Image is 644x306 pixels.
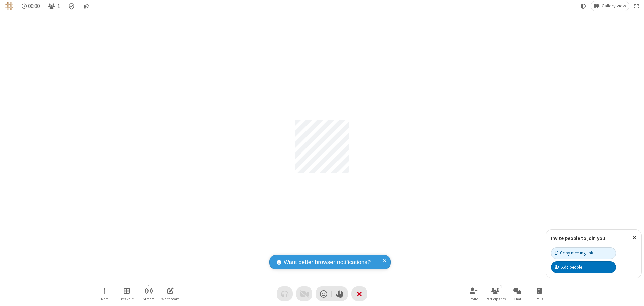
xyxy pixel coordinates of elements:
[469,297,478,301] span: Invite
[507,284,527,303] button: Open chat
[95,284,115,303] button: Open menu
[498,284,504,290] div: 1
[117,284,137,303] button: Manage Breakout Rooms
[19,1,43,11] div: Timer
[332,286,348,301] button: Raise hand
[351,286,367,301] button: End or leave meeting
[632,1,642,11] button: Fullscreen
[28,3,40,9] span: 00:00
[120,297,134,301] span: Breakout
[591,1,629,11] button: Change layout
[485,284,506,303] button: Open participant list
[578,1,589,11] button: Using system theme
[80,1,91,11] button: Conversation
[463,284,484,303] button: Invite participants (Alt+I)
[296,286,312,301] button: Video
[627,230,641,246] button: Close popover
[529,284,549,303] button: Open poll
[161,297,180,301] span: Whiteboard
[45,1,63,11] button: Open participant list
[143,297,154,301] span: Stream
[65,1,78,11] div: Meeting details Encryption enabled
[5,2,13,10] img: QA Selenium DO NOT DELETE OR CHANGE
[602,3,626,9] span: Gallery view
[551,247,616,259] button: Copy meeting link
[486,297,506,301] span: Participants
[138,284,159,303] button: Start streaming
[277,286,293,301] button: Audio problem - check your Internet connection or call by phone
[160,284,181,303] button: Open shared whiteboard
[316,286,332,301] button: Send a reaction
[555,250,593,256] div: Copy meeting link
[551,235,605,241] label: Invite people to join you
[101,297,108,301] span: More
[514,297,521,301] span: Chat
[284,258,371,267] span: Want better browser notifications?
[536,297,543,301] span: Polls
[551,261,616,273] button: Add people
[57,3,60,9] span: 1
